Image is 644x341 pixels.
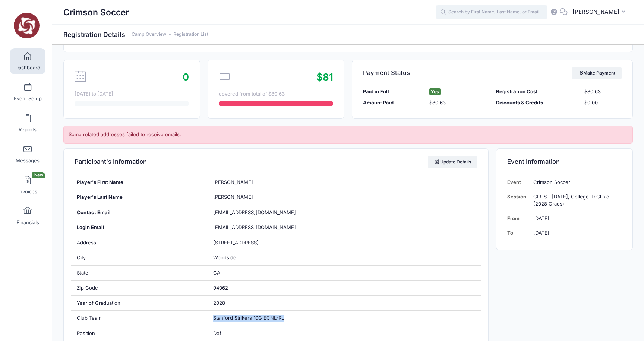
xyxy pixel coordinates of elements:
[183,71,189,83] span: 0
[213,179,253,185] span: [PERSON_NAME]
[71,250,208,265] div: City
[581,99,625,107] div: $0.00
[18,188,37,195] span: Invoices
[507,175,530,190] td: Event
[363,62,410,84] h4: Payment Status
[572,67,622,79] a: Make Payment
[10,203,45,229] a: Financials
[71,326,208,341] div: Position
[14,96,42,102] span: Event Setup
[507,211,530,226] td: From
[426,99,492,107] div: $80.63
[71,311,208,326] div: Club Team
[492,88,581,96] div: Registration Cost
[71,266,208,281] div: State
[75,151,147,172] h4: Participant's Information
[492,99,581,107] div: Discounts & Credits
[213,330,221,336] span: Def
[507,151,560,172] h4: Event Information
[13,12,41,40] img: Crimson Soccer
[507,190,530,212] td: Session
[10,141,45,167] a: Messages
[32,172,45,178] span: New
[530,211,622,226] td: [DATE]
[213,285,228,291] span: 94062
[530,175,622,190] td: Crimson Soccer
[213,194,253,200] span: [PERSON_NAME]
[428,156,477,168] a: Update Details
[213,315,284,321] span: Stanford Strikers 10G ECNL-RL
[213,224,306,231] span: [EMAIL_ADDRESS][DOMAIN_NAME]
[10,172,45,198] a: InvoicesNew
[173,32,208,37] a: Registration List
[568,4,633,21] button: [PERSON_NAME]
[0,8,53,43] a: Crimson Soccer
[132,32,166,37] a: Camp Overview
[10,79,45,105] a: Event Setup
[63,31,208,38] h1: Registration Details
[75,90,189,98] div: [DATE] to [DATE]
[71,296,208,311] div: Year of Graduation
[71,205,208,220] div: Contact Email
[10,110,45,136] a: Reports
[213,240,259,245] span: [STREET_ADDRESS]
[429,88,441,95] span: Yes
[507,226,530,240] td: To
[16,157,40,164] span: Messages
[359,88,426,96] div: Paid in Full
[530,226,622,240] td: [DATE]
[71,220,208,235] div: Login Email
[213,300,225,306] span: 2028
[10,48,45,74] a: Dashboard
[530,190,622,212] td: GIRLS - [DATE], College ID Clinic (2028 Grads)
[572,8,619,16] span: [PERSON_NAME]
[63,4,129,21] h1: Crimson Soccer
[213,209,296,215] span: [EMAIL_ADDRESS][DOMAIN_NAME]
[15,65,40,71] span: Dashboard
[213,270,220,276] span: CA
[213,254,236,260] span: Woodside
[71,175,208,190] div: Player's First Name
[316,71,333,83] span: $81
[63,126,633,144] div: Some related addresses failed to receive emails.
[359,99,426,107] div: Amount Paid
[581,88,625,96] div: $80.63
[219,90,333,98] div: covered from total of $80.63
[71,235,208,250] div: Address
[436,5,547,20] input: Search by First Name, Last Name, or Email...
[16,219,39,226] span: Financials
[71,190,208,205] div: Player's Last Name
[19,126,37,133] span: Reports
[71,281,208,295] div: Zip Code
